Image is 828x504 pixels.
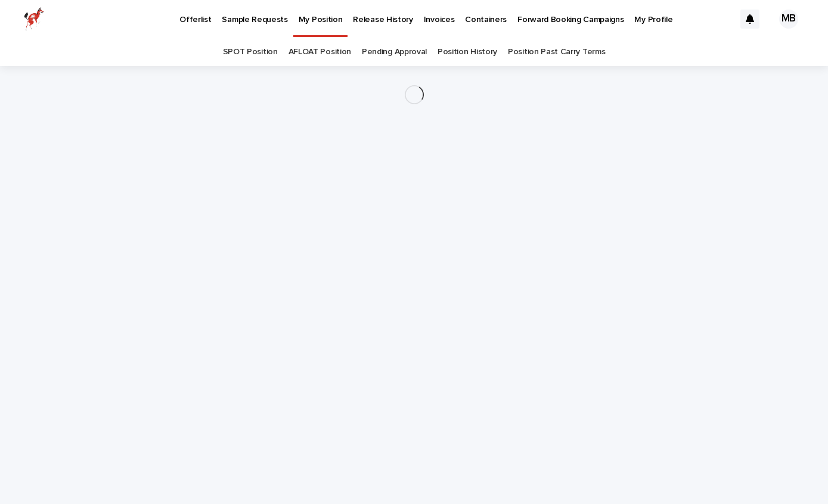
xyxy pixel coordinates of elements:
[508,38,605,66] a: Position Past Carry Terms
[779,10,798,29] div: MB
[223,38,278,66] a: SPOT Position
[24,7,44,31] img: zttTXibQQrCfv9chImQE
[362,38,427,66] a: Pending Approval
[289,38,351,66] a: AFLOAT Position
[438,38,497,66] a: Position History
